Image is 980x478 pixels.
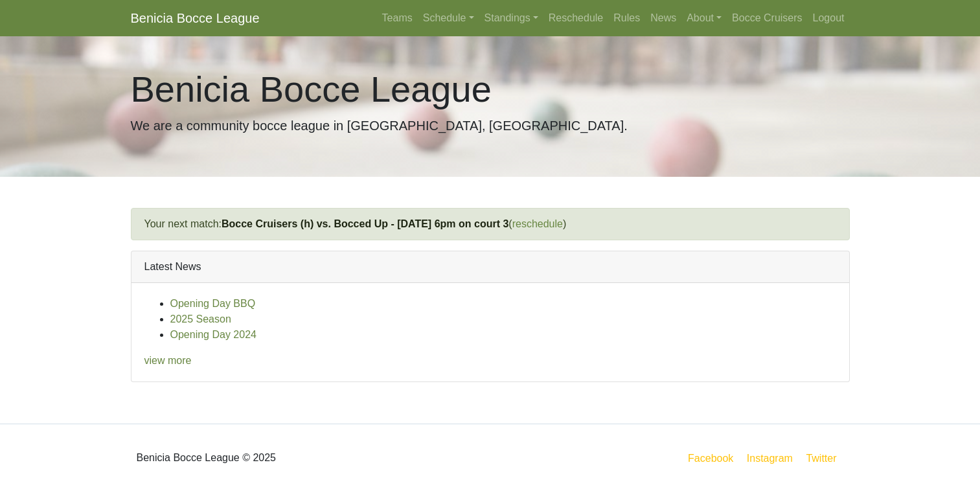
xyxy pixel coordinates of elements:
a: Instagram [744,450,795,466]
a: News [645,5,681,31]
a: Teams [377,5,418,31]
a: Twitter [803,450,847,466]
a: Schedule [418,5,479,31]
a: Benicia Bocce League [131,5,260,31]
a: Rules [608,5,645,31]
a: Opening Day BBQ [170,298,256,309]
a: Opening Day 2024 [170,329,256,340]
a: About [681,5,727,31]
p: We are a community bocce league in [GEOGRAPHIC_DATA], [GEOGRAPHIC_DATA]. [131,116,850,135]
a: reschedule [512,218,563,229]
a: 2025 Season [170,313,231,324]
div: Your next match: ( ) [131,208,850,240]
a: Bocce Cruisers (h) vs. Bocced Up - [DATE] 6pm on court 3 [222,218,508,229]
a: Logout [808,5,850,31]
a: Standings [479,5,543,31]
a: view more [144,355,192,366]
a: Bocce Cruisers [727,5,807,31]
a: Reschedule [543,5,609,31]
a: Facebook [685,450,736,466]
h1: Benicia Bocce League [131,67,850,111]
div: Latest News [131,251,849,283]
